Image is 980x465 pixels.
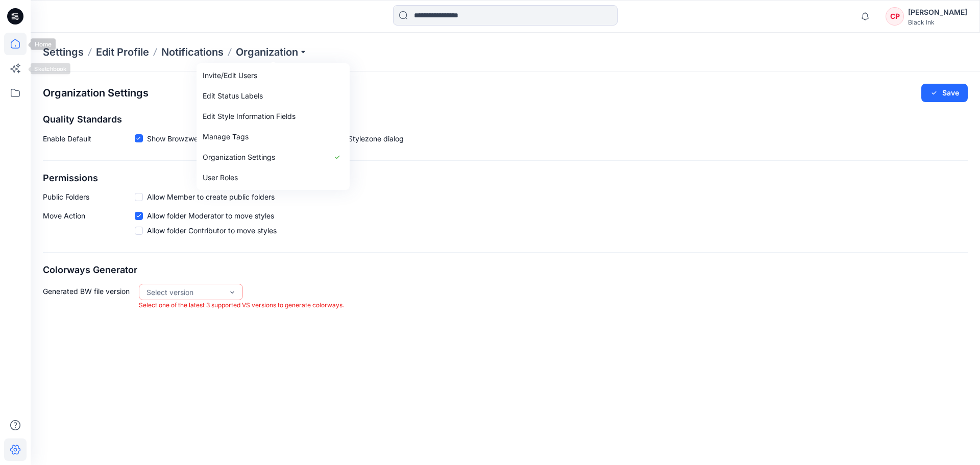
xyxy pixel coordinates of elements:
[96,45,149,59] a: Edit Profile
[43,191,135,202] p: Public Folders
[161,45,224,59] a: Notifications
[147,210,274,221] span: Allow folder Moderator to move styles
[147,133,404,144] span: Show Browzwear’s default quality standards in the Share to Stylezone dialog
[139,300,344,311] p: Select one of the latest 3 supported VS versions to generate colorways.
[199,86,348,106] a: Edit Status Labels
[147,191,275,202] span: Allow Member to create public folders
[43,87,149,99] h2: Organization Settings
[43,133,135,148] p: Enable Default
[199,147,348,167] a: Organization Settings
[886,7,904,26] div: CP
[921,84,968,102] button: Save
[199,167,348,188] a: User Roles
[43,265,968,276] h2: Colorways Generator
[199,106,348,127] a: Edit Style Information Fields
[908,18,967,26] div: Black Ink
[147,225,277,236] span: Allow folder Contributor to move styles
[199,127,348,147] a: Manage Tags
[43,210,135,240] p: Move Action
[199,65,348,86] a: Invite/Edit Users
[43,114,968,125] h2: Quality Standards
[43,45,84,59] p: Settings
[43,173,968,184] h2: Permissions
[146,287,223,298] div: Select version
[908,6,967,18] div: [PERSON_NAME]
[43,284,135,311] p: Generated BW file version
